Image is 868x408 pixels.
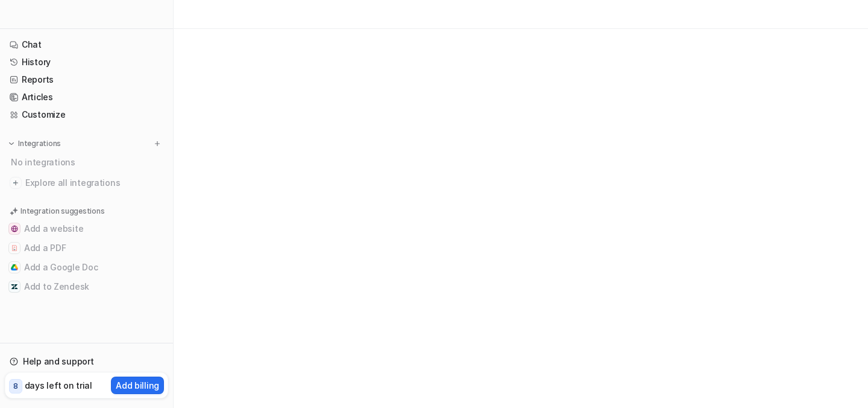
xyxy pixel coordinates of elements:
[5,138,64,150] button: Integrations
[5,71,168,88] a: Reports
[20,206,104,217] p: Integration suggestions
[5,89,168,106] a: Articles
[7,152,168,172] div: No integrations
[5,54,168,71] a: History
[111,377,164,394] button: Add billing
[11,244,18,252] img: Add a PDF
[5,258,168,277] button: Add a Google DocAdd a Google Doc
[18,139,61,148] p: Integrations
[11,264,18,271] img: Add a Google Doc
[153,139,162,148] img: menu_add.svg
[5,219,168,238] button: Add a websiteAdd a website
[10,177,22,189] img: explore all integrations
[5,106,168,123] a: Customize
[11,283,18,290] img: Add to Zendesk
[7,139,16,148] img: expand menu
[13,381,18,392] p: 8
[5,36,168,53] a: Chat
[5,174,168,191] a: Explore all integrations
[11,225,18,232] img: Add a website
[5,277,168,296] button: Add to ZendeskAdd to Zendesk
[116,379,159,392] p: Add billing
[25,379,92,392] p: days left on trial
[5,353,168,370] a: Help and support
[25,173,163,193] span: Explore all integrations
[5,238,168,258] button: Add a PDFAdd a PDF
